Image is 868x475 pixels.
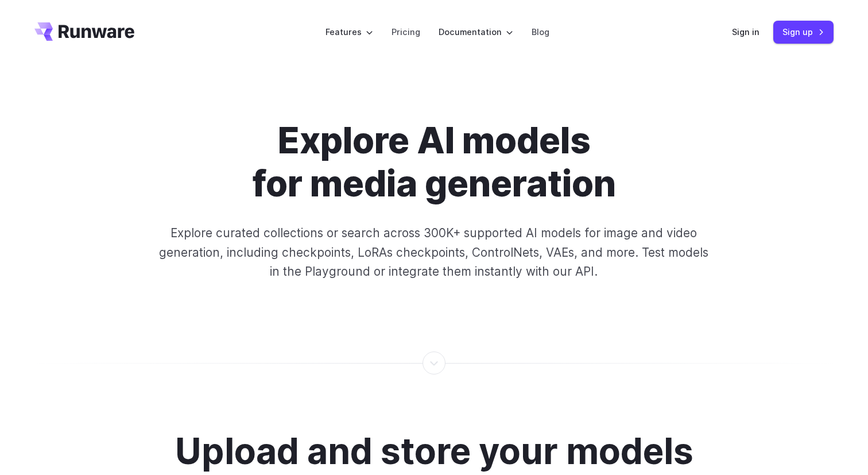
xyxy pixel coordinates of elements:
p: Explore curated collections or search across 300K+ supported AI models for image and video genera... [154,223,714,281]
h2: Upload and store your models [175,432,693,472]
a: Pricing [392,25,420,38]
label: Features [325,25,373,38]
a: Go to / [34,22,134,41]
a: Blog [532,25,549,38]
label: Documentation [439,25,513,38]
a: Sign up [773,21,834,43]
h1: Explore AI models for media generation [114,119,754,205]
a: Sign in [732,25,759,38]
